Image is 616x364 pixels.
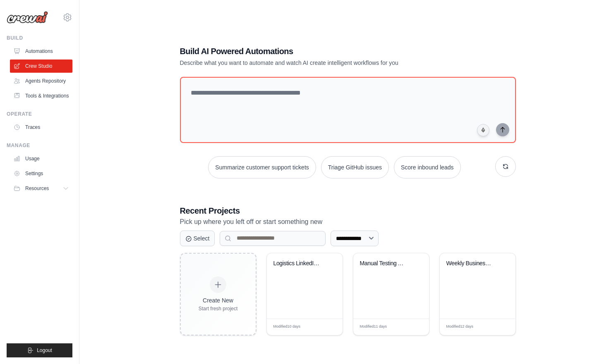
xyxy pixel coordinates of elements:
h1: Build AI Powered Automations [180,45,458,57]
button: Summarize customer support tickets [208,156,316,178]
a: Usage [10,152,72,165]
div: Operate [7,111,72,117]
span: Resources [25,185,49,192]
p: Pick up where you left off or start something new [180,216,516,227]
p: Describe what you want to automate and watch AI create intelligent workflows for you [180,59,458,67]
a: Settings [10,167,72,180]
a: Traces [10,121,72,134]
div: Weekly Business Intelligence Reporter [446,260,496,267]
span: Modified 12 days [446,324,474,330]
button: Select [180,231,215,246]
button: Score inbound leads [394,156,461,178]
button: Click to speak your automation idea [477,124,489,136]
div: Create New [199,296,238,305]
a: Crew Studio [10,59,72,73]
span: Modified 10 days [273,324,301,330]
div: Start fresh project [199,305,238,312]
a: Automations [10,45,72,58]
h3: Recent Projects [180,205,516,216]
div: Build [7,35,72,41]
span: Logout [37,347,52,354]
button: Resources [10,182,72,195]
span: Edit [409,324,416,330]
div: Logistics LinkedIn Content Marketing Automation [273,260,324,267]
span: Edit [323,324,330,330]
span: Edit [496,324,503,330]
span: Modified 11 days [360,324,387,330]
button: Logout [7,343,72,357]
img: Logo [7,11,48,24]
a: Agents Repository [10,74,72,88]
div: Manual Testing Automation with Jira & Zephyr Scale [360,260,410,267]
button: Triage GitHub issues [321,156,389,178]
a: Tools & Integrations [10,89,72,102]
div: Manage [7,142,72,149]
button: Get new suggestions [495,156,516,177]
